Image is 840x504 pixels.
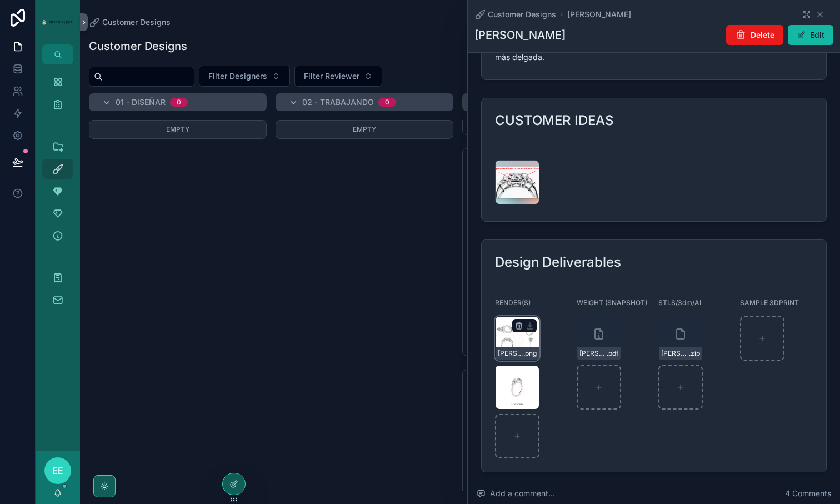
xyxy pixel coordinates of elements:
span: STLS/3dm/AI [658,298,701,307]
span: .png [523,349,537,358]
img: App logo [42,19,73,25]
a: Name[PERSON_NAME]Assigned Designer[PERSON_NAME]Status03 - DISEÑO LISTOPriorityUrgentRequired Befo... [462,148,640,356]
button: Edit [788,25,833,45]
a: [PERSON_NAME] [567,9,631,20]
div: 0 [385,98,389,107]
span: RENDER(S) [495,298,531,307]
span: [PERSON_NAME] [579,349,607,358]
span: 01 - DISEÑAR [116,97,166,108]
div: scrollable content [36,64,80,325]
span: .pdf [607,349,618,358]
span: [PERSON_NAME]-REV2 [661,349,689,358]
div: 0 [177,98,181,107]
span: 4 Comments [785,488,831,499]
a: Customer Designs [89,17,171,28]
button: Select Button [294,66,382,87]
a: Customer Designs [474,9,556,20]
h2: CUSTOMER IDEAS [495,112,614,129]
span: Empty [353,125,376,133]
span: [PERSON_NAME]-(2) [498,349,523,358]
span: Delete [751,29,774,41]
h1: [PERSON_NAME] [474,27,566,43]
span: Customer Designs [488,9,556,20]
span: Add a comment... [477,488,555,499]
span: Customer Designs [102,17,171,28]
span: Filter Designers [208,71,267,82]
button: Select Button [199,66,290,87]
span: SAMPLE 3DPRINT [740,298,799,307]
h1: Customer Designs [89,38,187,54]
span: Empty [166,125,189,133]
span: EE [52,464,63,477]
span: .zip [689,349,700,358]
span: Filter Reviewer [304,71,359,82]
button: Delete [726,25,783,45]
span: WEIGHT (SNAPSHOT) [577,298,647,307]
h2: Design Deliverables [495,253,621,271]
span: 02 - TRABAJANDO [302,97,374,108]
